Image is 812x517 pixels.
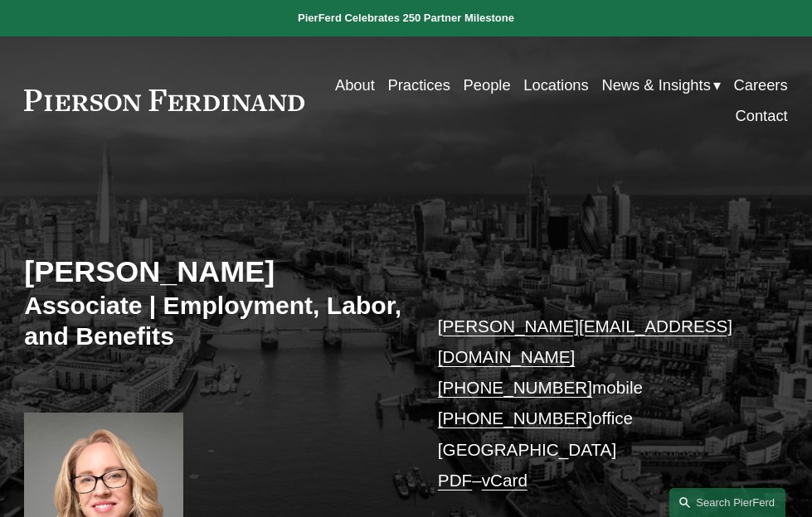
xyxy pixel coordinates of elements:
p: mobile office [GEOGRAPHIC_DATA] – [438,311,756,496]
h2: [PERSON_NAME] [24,254,406,290]
h3: Associate | Employment, Labor, and Benefits [24,290,406,352]
span: News & Insights [601,71,710,99]
a: People [464,70,511,100]
a: Locations [523,70,588,100]
a: Careers [733,70,787,100]
a: [PHONE_NUMBER] [438,408,592,428]
a: About [335,70,375,100]
a: [PHONE_NUMBER] [438,378,592,397]
a: Practices [388,70,450,100]
a: Contact [735,100,787,131]
a: Search this site [669,488,785,517]
a: folder dropdown [601,70,720,100]
a: vCard [482,471,528,490]
a: PDF [438,471,472,490]
a: [PERSON_NAME][EMAIL_ADDRESS][DOMAIN_NAME] [438,316,732,366]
